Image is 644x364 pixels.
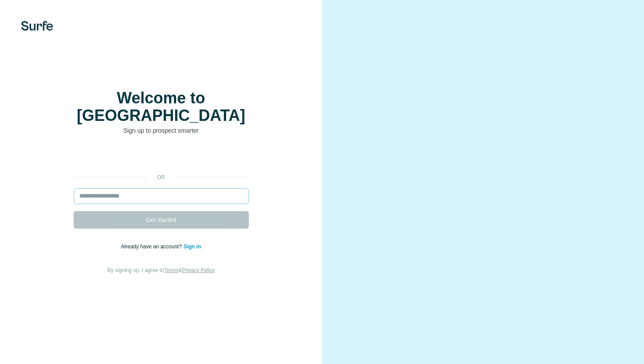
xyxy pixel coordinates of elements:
iframe: زر تسجيل الدخول باستخدام حساب Google [69,148,253,167]
h1: Welcome to [GEOGRAPHIC_DATA] [74,89,249,124]
p: Sign up to prospect smarter [74,126,249,135]
span: By signing up, I agree to & [107,267,215,273]
a: Privacy Policy [182,267,215,273]
span: Already have an account? [121,244,184,250]
a: Terms [164,267,179,273]
p: or [147,173,175,181]
a: Sign in [184,244,201,250]
img: Surfe's logo [21,21,53,31]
